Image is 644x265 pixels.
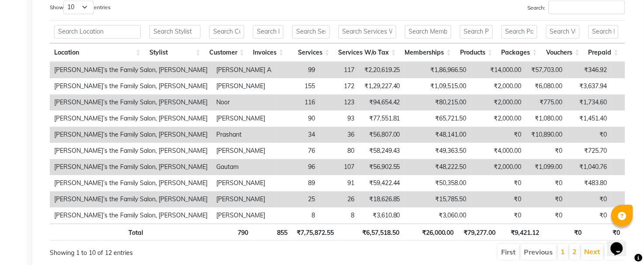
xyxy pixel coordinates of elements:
td: ₹18,626.85 [359,191,405,207]
td: [PERSON_NAME]’s the Family Salon, [PERSON_NAME] [50,207,212,224]
td: ₹2,20,619.25 [359,62,405,78]
input: Search Services W/o Tax [339,25,396,38]
input: Search Packages [502,25,537,38]
th: Vouchers: activate to sort column ascending [542,43,584,62]
td: ₹57,703.00 [526,62,567,78]
td: [PERSON_NAME]’s the Family Salon, [PERSON_NAME] [50,78,212,94]
td: ₹48,141.00 [405,127,471,143]
td: ₹0 [526,143,567,159]
input: Search: [549,0,625,14]
input: Search Memberships [405,25,451,38]
td: ₹0 [526,175,567,191]
td: ₹3,060.00 [405,207,471,224]
td: 117 [319,62,359,78]
td: [PERSON_NAME] [212,143,276,159]
td: ₹725.70 [567,143,612,159]
th: ₹0 [586,224,625,241]
input: Search Invoices [253,25,284,38]
td: Noor [212,94,276,110]
td: ₹2,000.00 [471,94,526,110]
td: [PERSON_NAME]’s the Family Salon, [PERSON_NAME] [50,110,212,127]
td: [PERSON_NAME] [212,191,276,207]
td: ₹94,654.42 [359,94,405,110]
input: Search Location [54,25,141,38]
td: [PERSON_NAME] [212,175,276,191]
td: ₹2,000.00 [471,159,526,175]
td: ₹1,451.40 [567,110,612,127]
td: 8 [319,207,359,224]
td: 36 [319,127,359,143]
th: Prepaid: activate to sort column ascending [584,43,623,62]
td: ₹0 [526,191,567,207]
th: 855 [253,224,292,241]
th: Total [50,224,148,241]
td: 172 [319,78,359,94]
td: ₹1,86,966.50 [405,62,471,78]
td: 96 [276,159,319,175]
td: ₹2,000.00 [471,78,526,94]
th: ₹79,277.00 [458,224,500,241]
td: ₹0 [567,127,612,143]
td: ₹0 [526,207,567,224]
input: Search Prepaid [589,25,619,38]
td: ₹0 [471,207,526,224]
th: ₹7,75,872.55 [292,224,338,241]
td: 99 [276,62,319,78]
td: ₹48,222.50 [405,159,471,175]
td: ₹1,09,515.00 [405,78,471,94]
td: ₹10,890.00 [526,127,567,143]
td: ₹6,080.00 [526,78,567,94]
td: ₹1,099.00 [526,159,567,175]
td: ₹59,422.44 [359,175,405,191]
td: [PERSON_NAME]’s the Family Salon, [PERSON_NAME] [50,94,212,110]
td: 123 [319,94,359,110]
td: ₹56,807.00 [359,127,405,143]
th: Invoices: activate to sort column ascending [249,43,288,62]
td: ₹0 [471,191,526,207]
th: 790 [209,224,253,241]
td: 8 [276,207,319,224]
td: ₹346.92 [567,62,612,78]
td: [PERSON_NAME]’s the Family Salon, [PERSON_NAME] [50,191,212,207]
th: Services W/o Tax: activate to sort column ascending [334,43,401,62]
input: Search Services [292,25,329,38]
td: 155 [276,78,319,94]
td: ₹4,000.00 [471,143,526,159]
th: ₹6,57,518.50 [338,224,404,241]
td: ₹58,249.43 [359,143,405,159]
td: 80 [319,143,359,159]
iframe: chat widget [607,230,635,256]
td: ₹2,000.00 [471,110,526,127]
td: [PERSON_NAME]’s the Family Salon, [PERSON_NAME] [50,62,212,78]
input: Search Vouchers [546,25,580,38]
td: 76 [276,143,319,159]
td: 34 [276,127,319,143]
td: [PERSON_NAME] [212,78,276,94]
td: ₹1,29,227.40 [359,78,405,94]
th: Customer: activate to sort column ascending [205,43,249,62]
td: ₹77,551.81 [359,110,405,127]
td: 89 [276,175,319,191]
td: ₹50,358.00 [405,175,471,191]
td: Prashant [212,127,276,143]
th: ₹0 [544,224,586,241]
input: Search Stylist [149,25,201,38]
td: ₹49,363.50 [405,143,471,159]
td: [PERSON_NAME]’s the Family Salon, [PERSON_NAME] [50,127,212,143]
th: Location: activate to sort column ascending [50,43,145,62]
a: 1 [561,247,565,256]
td: 26 [319,191,359,207]
th: ₹9,421.12 [500,224,544,241]
div: Showing 1 to 10 of 12 entries [50,243,282,258]
th: Services: activate to sort column ascending [288,43,334,62]
td: [PERSON_NAME] [212,110,276,127]
td: Gautam [212,159,276,175]
th: Stylist: activate to sort column ascending [145,43,205,62]
td: ₹3,637.94 [567,78,612,94]
td: 107 [319,159,359,175]
td: [PERSON_NAME] A [212,62,276,78]
th: Memberships: activate to sort column ascending [401,43,456,62]
td: ₹65,721.50 [405,110,471,127]
td: ₹0 [471,127,526,143]
td: ₹0 [567,207,612,224]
